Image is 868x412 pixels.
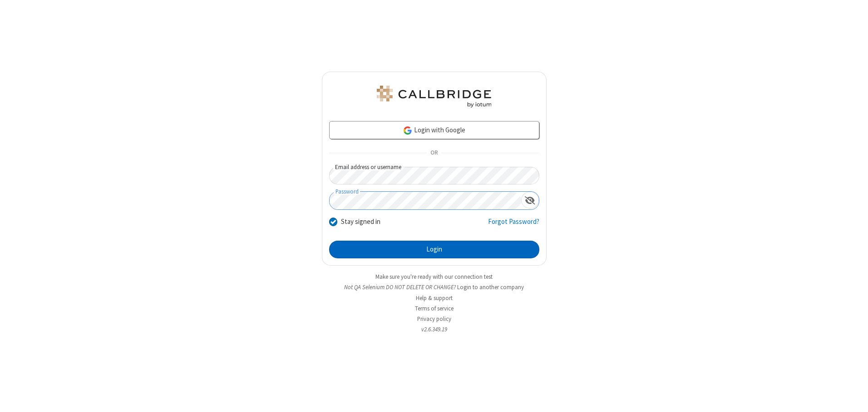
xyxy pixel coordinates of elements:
a: Terms of service [415,305,454,312]
span: OR [427,147,441,160]
img: google-icon.png [403,126,413,136]
a: Forgot Password? [488,217,539,234]
input: Password [330,192,521,209]
button: Login [329,241,539,259]
a: Make sure you're ready with our connection test [375,273,493,281]
div: Show password [521,192,539,208]
a: Login with Google [329,121,539,139]
button: Login to another company [457,283,524,291]
label: Stay signed in [341,217,380,227]
input: Email address or username [329,167,539,184]
a: Help & support [416,294,453,302]
iframe: Chat [845,388,861,406]
img: QA Selenium DO NOT DELETE OR CHANGE [375,86,493,107]
a: Privacy policy [417,315,451,323]
li: Not QA Selenium DO NOT DELETE OR CHANGE? [322,283,547,291]
li: v2.6.349.19 [322,325,547,334]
